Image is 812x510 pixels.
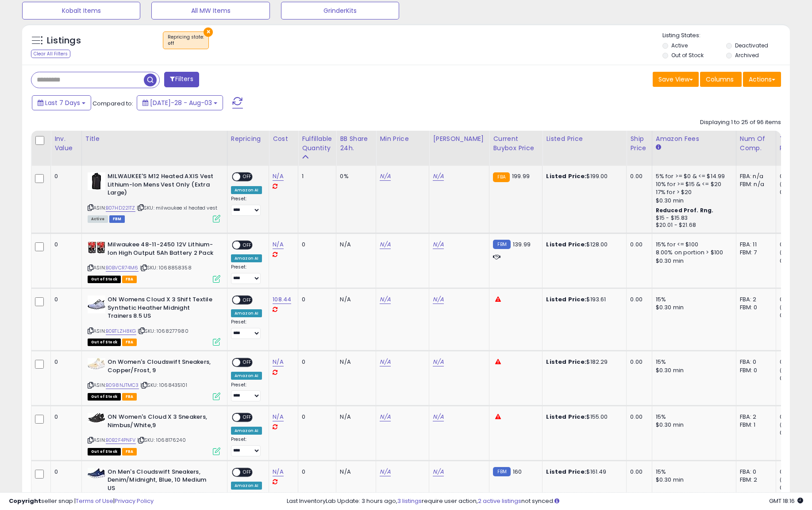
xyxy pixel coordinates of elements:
[231,382,262,402] div: Preset:
[433,240,443,249] a: N/A
[478,497,521,505] a: 2 active listings
[656,144,661,152] small: Amazon Fees.
[273,467,283,476] a: N/A
[31,50,70,58] div: Clear All Filters
[380,134,425,144] div: Min Price
[240,241,254,249] span: OFF
[273,358,283,366] a: N/A
[653,72,699,87] button: Save View
[137,204,217,211] span: | SKU: milwaukee xl heated vest
[54,468,75,476] div: 0
[108,296,215,323] b: ON Womens Cloud X 3 Shift Textile Synthetic Heather Midnight Trainers 8.5 US
[433,413,443,421] a: N/A
[109,215,125,223] span: FBM
[780,367,792,374] small: (0%)
[106,204,135,212] a: B07HD221TZ
[433,295,443,304] a: N/A
[706,75,734,84] span: Columns
[513,240,531,249] span: 139.99
[513,467,522,476] span: 160
[122,276,137,283] span: FBA
[231,264,262,284] div: Preset:
[546,241,620,249] div: $128.00
[106,264,139,272] a: B0BVCR74M6
[281,2,399,19] button: GrinderKits
[740,366,769,374] div: FBM: 0
[546,240,586,249] b: Listed Price:
[380,358,390,366] a: N/A
[88,339,121,346] span: All listings that are currently out of stock and unavailable for purchase on Amazon
[380,467,390,476] a: N/A
[340,296,369,304] div: N/A
[137,436,186,444] span: | SKU: 1068176240
[302,468,329,476] div: 0
[656,249,729,257] div: 8.00% on portion > $100
[240,468,254,476] span: OFF
[493,134,539,153] div: Current Buybox Price
[380,413,390,421] a: N/A
[54,241,75,249] div: 0
[630,241,645,249] div: 0.00
[740,134,772,153] div: Num of Comp.
[656,197,729,205] div: $0.30 min
[656,366,729,374] div: $0.30 min
[45,98,80,107] span: Last 7 Days
[340,358,369,366] div: N/A
[231,134,265,144] div: Repricing
[122,393,137,401] span: FBA
[340,241,369,249] div: N/A
[32,95,91,110] button: Last 7 Days
[108,413,215,432] b: ON Women's Cloud X 3 Sneakers, Nimbus/White,9
[88,393,121,401] span: All listings that are currently out of stock and unavailable for purchase on Amazon
[656,468,729,476] div: 15%
[88,215,108,223] span: All listings currently available for purchase on Amazon
[740,413,769,421] div: FBA: 2
[168,40,204,47] div: off
[397,497,422,505] a: 3 listings
[740,304,769,311] div: FBM: 0
[231,309,262,317] div: Amazon AI
[54,358,75,366] div: 0
[273,295,291,304] a: 108.44
[380,295,390,304] a: N/A
[88,172,220,222] div: ASIN:
[546,134,623,144] div: Listed Price
[108,468,215,495] b: On Men's Cloudswift Sneakers, Denim/Midnight, Blue, 10 Medium US
[302,296,329,304] div: 0
[780,249,792,256] small: (0%)
[108,241,215,259] b: Milwaukee 48-11-2450 12V Lithium-Ion High Output 5Ah Battery 2 Pack
[493,467,510,476] small: FBM
[204,27,213,37] button: ×
[546,295,586,304] b: Listed Price:
[340,172,369,180] div: 0%
[231,196,262,216] div: Preset:
[88,296,220,345] div: ASIN:
[340,413,369,421] div: N/A
[656,188,729,196] div: 17% for > $20
[740,249,769,257] div: FBM: 7
[780,181,792,188] small: (0%)
[302,172,329,180] div: 1
[735,51,759,59] label: Archived
[493,240,510,249] small: FBM
[231,427,262,435] div: Amazon AI
[656,304,729,311] div: $0.30 min
[54,172,75,180] div: 0
[231,482,262,490] div: Amazon AI
[546,358,586,366] b: Listed Price:
[150,98,212,107] span: [DATE]-28 - Aug-03
[656,358,729,366] div: 15%
[656,421,729,429] div: $0.30 min
[656,206,714,214] b: Reduced Prof. Rng.
[656,241,729,249] div: 15% for <= $100
[302,241,329,249] div: 0
[740,468,769,476] div: FBA: 0
[240,173,254,181] span: OFF
[88,276,121,283] span: All listings that are currently out of stock and unavailable for purchase on Amazon
[106,382,139,389] a: B098NJTMC3
[273,240,283,249] a: N/A
[240,359,254,366] span: OFF
[630,358,645,366] div: 0.00
[546,413,586,421] b: Listed Price:
[151,2,269,19] button: All MW Items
